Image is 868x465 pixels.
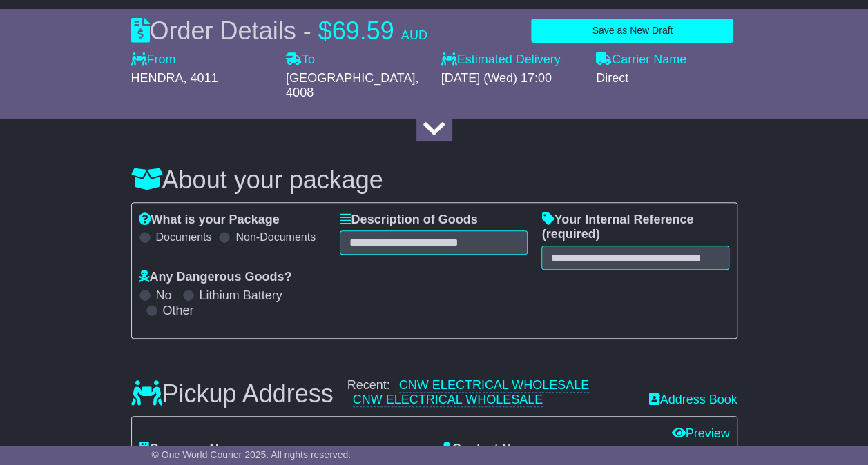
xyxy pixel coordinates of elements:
[347,378,635,408] div: Recent:
[139,442,244,457] label: Company Name
[131,71,184,85] span: HENDRA
[340,212,477,228] label: Description of Goods
[401,28,427,42] span: AUD
[286,71,418,100] span: , 4008
[441,52,583,68] label: Estimated Delivery
[353,393,543,407] a: CNW ELECTRICAL WHOLESALE
[441,71,583,86] div: [DATE] (Wed) 17:00
[286,52,315,68] label: To
[541,212,729,242] label: Your Internal Reference (required)
[648,393,737,408] a: Address Book
[131,166,737,194] h3: About your package
[156,288,172,304] label: No
[531,19,733,43] button: Save as New Draft
[152,449,351,460] span: © One World Courier 2025. All rights reserved.
[332,17,394,45] span: 69.59
[671,426,729,440] a: Preview
[399,378,589,393] a: CNW ELECTRICAL WHOLESALE
[318,17,332,45] span: $
[131,52,176,68] label: From
[139,212,280,228] label: What is your Package
[139,270,292,285] label: Any Dangerous Goods?
[286,71,415,85] span: [GEOGRAPHIC_DATA]
[441,442,536,457] label: Contact Name
[131,380,334,408] h3: Pickup Address
[163,304,194,319] label: Other
[596,52,686,68] label: Carrier Name
[156,230,212,244] label: Documents
[200,288,282,304] label: Lithium Battery
[131,16,427,46] div: Order Details -
[596,71,737,86] div: Direct
[235,230,316,244] label: Non-Documents
[184,71,218,85] span: , 4011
